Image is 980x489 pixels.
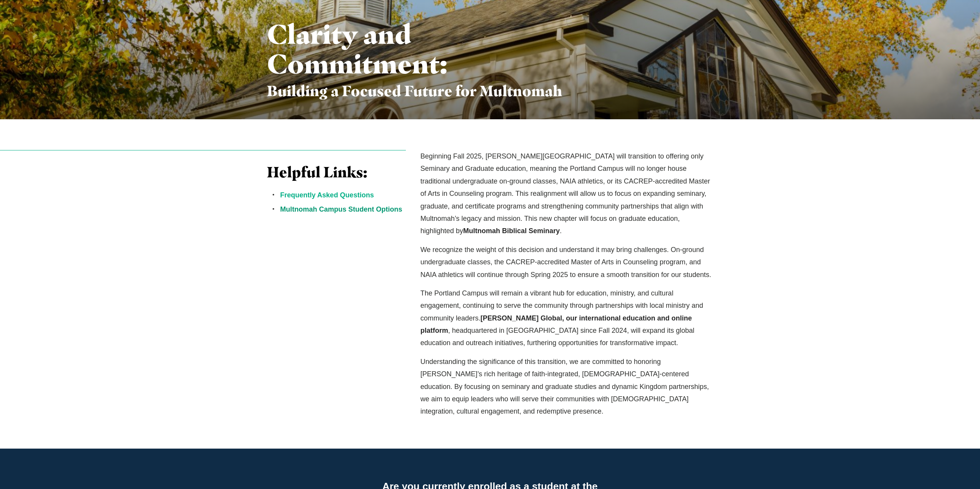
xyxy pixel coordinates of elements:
a: Multnomah Campus Student Options [280,205,402,213]
h3: Building a Focused Future for Multnomah [267,82,565,100]
p: Beginning Fall 2025, [PERSON_NAME][GEOGRAPHIC_DATA] will transition to offering only Seminary and... [420,150,714,237]
h1: Clarity and Commitment: [267,19,445,78]
h3: Helpful Links: [267,164,406,181]
p: The Portland Campus will remain a vibrant hub for education, ministry, and cultural engagement, c... [420,287,714,349]
p: Understanding the significance of this transition, we are committed to honoring [PERSON_NAME]’s r... [420,355,714,418]
strong: Multnomah Biblical Seminary [463,227,560,235]
strong: [PERSON_NAME] Global, our international education and online platform [420,314,692,334]
p: We recognize the weight of this decision and understand it may bring challenges. On-ground underg... [420,244,714,281]
a: Frequently Asked Questions [280,191,374,199]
